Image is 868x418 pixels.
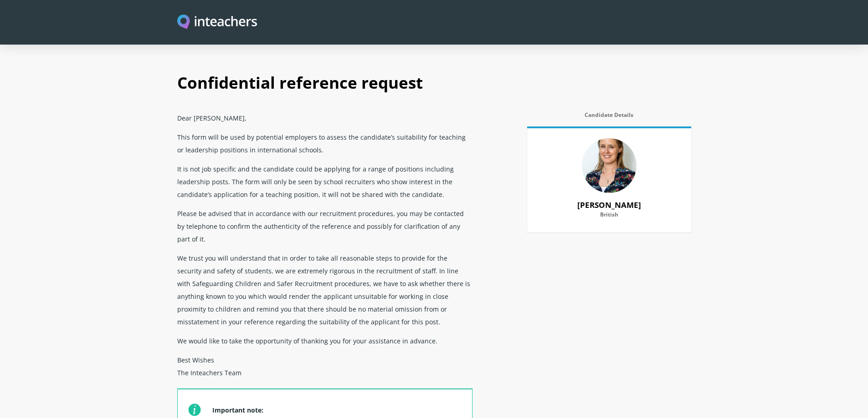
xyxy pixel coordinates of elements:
p: It is not job specific and the candidate could be applying for a range of positions including lea... [177,159,473,204]
label: British [538,212,680,223]
label: Candidate Details [527,112,691,124]
p: Dear [PERSON_NAME], [177,108,473,127]
p: We would like to take the opportunity of thanking you for your assistance in advance. [177,331,473,350]
p: Best Wishes The Inteachers Team [177,350,473,388]
p: Please be advised that in accordance with our recruitment procedures, you may be contacted by tel... [177,204,473,248]
strong: Important note: [212,406,263,414]
a: Visit this site's homepage [177,15,257,30]
p: This form will be used by potential employers to assess the candidate’s suitability for teaching ... [177,127,473,159]
h1: Confidential reference request [177,64,691,108]
p: We trust you will understand that in order to take all reasonable steps to provide for the securi... [177,248,473,331]
img: Inteachers [177,15,257,30]
img: 80305 [582,138,637,193]
strong: [PERSON_NAME] [577,200,641,210]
